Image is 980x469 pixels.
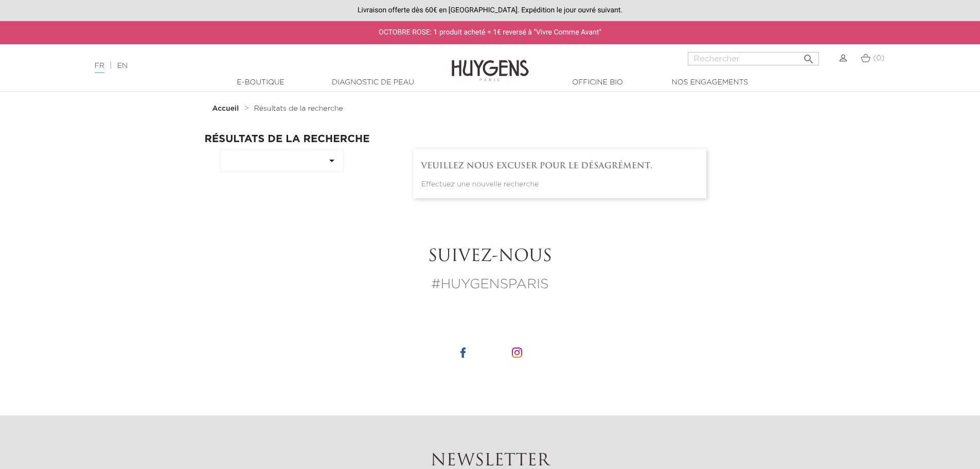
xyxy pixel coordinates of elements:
i:  [326,154,338,167]
a: Nos engagements [658,77,761,88]
img: icone facebook [458,348,468,358]
a: Accueil [212,105,241,113]
h4: Veuillez nous excuser pour le désagrément. [421,161,698,171]
div: | [90,60,401,72]
span: (0) [873,55,884,62]
a: EN [117,62,128,70]
a: Diagnostic de peau [322,77,424,88]
p: #HUYGENSPARIS [205,275,776,295]
a: Officine Bio [546,77,649,88]
h2: Résultats de la recherche [205,133,776,145]
img: Huygens [452,43,529,83]
img: icone instagram [512,348,522,358]
p: Effectuez une nouvelle recherche [421,179,698,190]
h2: Suivez-nous [205,247,776,267]
a: FR [95,62,104,73]
a: Résultats de la recherche [254,105,343,113]
button:  [799,49,818,63]
span: Résultats de la recherche [254,105,343,112]
button:  [220,149,344,172]
a: E-Boutique [209,77,312,88]
input: Rechercher [688,52,819,65]
strong: Accueil [212,105,239,112]
i:  [803,50,815,62]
